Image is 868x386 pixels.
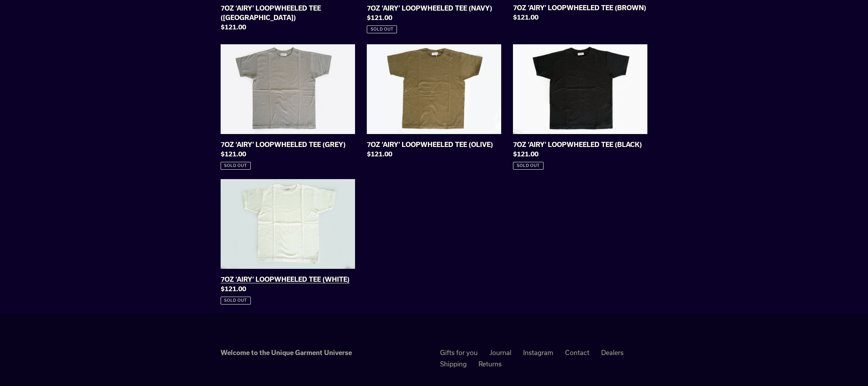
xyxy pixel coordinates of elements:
a: Returns [478,360,502,368]
a: Shipping [440,360,467,368]
a: Dealers [601,349,623,356]
a: Instagram [523,349,553,356]
a: Contact [565,349,589,356]
a: Journal [489,349,511,356]
a: Gifts for you [440,349,478,356]
strong: Welcome to the Unique Garment Universe [221,349,352,356]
